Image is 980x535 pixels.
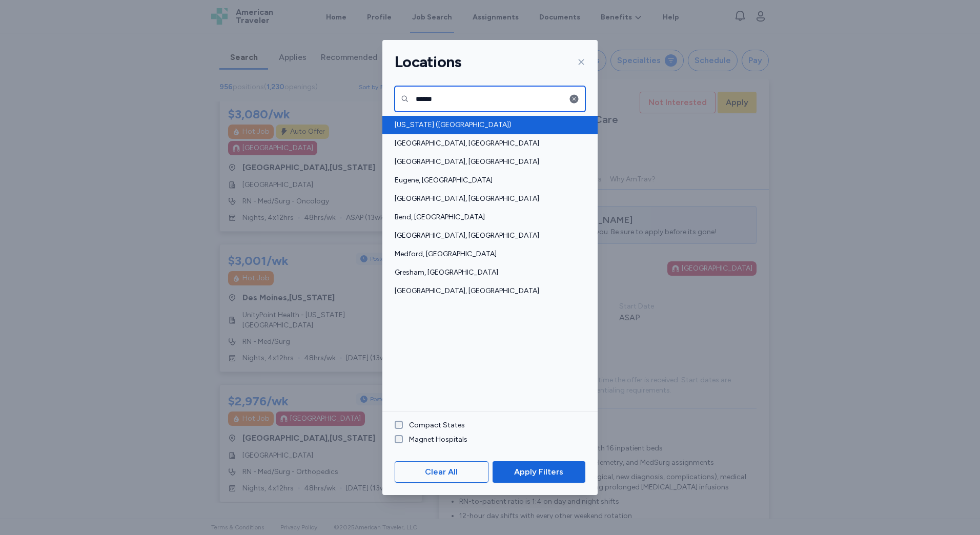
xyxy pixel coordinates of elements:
[395,138,579,149] span: [GEOGRAPHIC_DATA], [GEOGRAPHIC_DATA]
[425,466,458,478] span: Clear All
[395,286,579,296] span: [GEOGRAPHIC_DATA], [GEOGRAPHIC_DATA]
[395,194,579,204] span: [GEOGRAPHIC_DATA], [GEOGRAPHIC_DATA]
[403,435,467,445] label: Magnet Hospitals
[395,231,579,241] span: [GEOGRAPHIC_DATA], [GEOGRAPHIC_DATA]
[395,461,488,483] button: Clear All
[403,420,465,430] label: Compact States
[514,466,563,478] span: Apply Filters
[395,212,579,222] span: Bend, [GEOGRAPHIC_DATA]
[395,175,579,186] span: Eugene, [GEOGRAPHIC_DATA]
[493,461,585,483] button: Apply Filters
[395,249,579,259] span: Medford, [GEOGRAPHIC_DATA]
[395,267,579,278] span: Gresham, [GEOGRAPHIC_DATA]
[395,120,579,130] span: [US_STATE] ([GEOGRAPHIC_DATA])
[395,157,579,167] span: [GEOGRAPHIC_DATA], [GEOGRAPHIC_DATA]
[395,52,461,72] h1: Locations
